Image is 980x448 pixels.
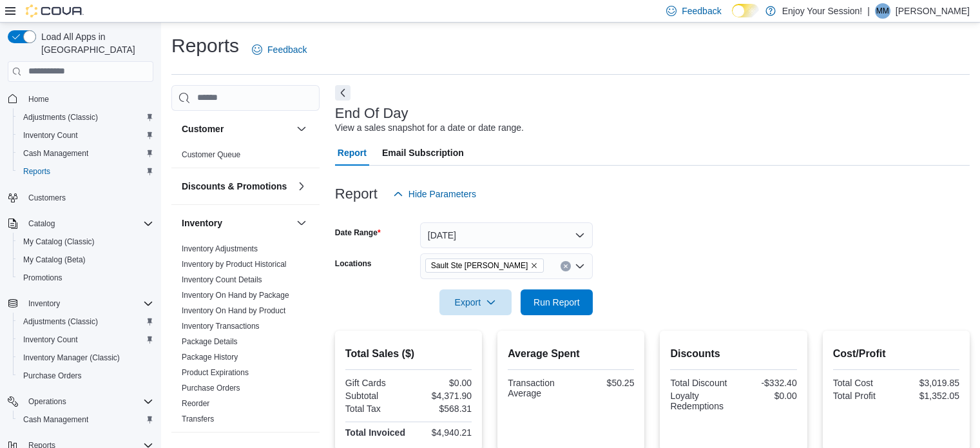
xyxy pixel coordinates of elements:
[899,378,959,388] div: $3,019.85
[899,391,959,401] div: $1,352.05
[18,110,153,125] span: Adjustments (Classic)
[294,215,309,231] button: Inventory
[345,427,405,438] strong: Total Invoiced
[18,368,87,384] a: Purchase Orders
[182,275,262,285] span: Inventory Count Details
[36,30,153,56] span: Load All Apps in [GEOGRAPHIC_DATA]
[182,337,238,346] a: Package Details
[182,322,260,331] a: Inventory Transactions
[182,217,291,229] button: Inventory
[682,5,721,17] span: Feedback
[18,314,153,329] span: Adjustments (Classic)
[182,414,214,424] a: Transfers
[23,190,71,206] a: Customers
[876,3,889,19] span: MM
[18,234,100,249] a: My Catalog (Classic)
[182,321,260,331] span: Inventory Transactions
[23,371,82,381] span: Purchase Orders
[182,384,240,393] a: Purchase Orders
[18,128,83,143] a: Inventory Count
[18,332,83,347] a: Inventory Count
[23,394,153,409] span: Operations
[335,85,351,101] button: Next
[182,244,258,253] a: Inventory Adjustments
[171,147,320,168] div: Customer
[530,262,538,269] button: Remove Sault Ste Marie from selection in this group
[23,216,153,231] span: Catalog
[736,391,797,401] div: $0.00
[18,270,153,286] span: Promotions
[573,378,634,388] div: $50.25
[3,90,159,108] button: Home
[182,180,287,193] h3: Discounts & Promotions
[182,306,285,316] span: Inventory On Hand by Product
[28,219,55,229] span: Catalog
[23,296,65,311] button: Inventory
[13,233,159,251] button: My Catalog (Classic)
[411,427,472,438] div: $4,940.21
[408,188,476,200] span: Hide Parameters
[439,289,512,315] button: Export
[875,3,890,19] div: Meghan Monk
[182,367,249,378] span: Product Expirations
[736,378,797,388] div: -$332.40
[182,122,291,135] button: Customer
[670,346,796,362] h2: Discounts
[18,164,55,179] a: Reports
[23,190,153,206] span: Customers
[182,383,240,393] span: Purchase Orders
[23,216,60,231] button: Catalog
[431,259,528,272] span: Sault Ste [PERSON_NAME]
[294,121,309,137] button: Customer
[338,140,367,166] span: Report
[23,91,153,107] span: Home
[23,255,86,265] span: My Catalog (Beta)
[335,106,408,121] h3: End Of Day
[23,414,88,425] span: Cash Management
[182,122,224,135] h3: Customer
[13,349,159,367] button: Inventory Manager (Classic)
[3,393,159,411] button: Operations
[670,378,731,388] div: Total Discount
[18,146,93,161] a: Cash Management
[182,368,249,377] a: Product Expirations
[182,352,238,362] span: Package History
[182,336,238,347] span: Package Details
[345,404,406,414] div: Total Tax
[425,258,544,273] span: Sault Ste Marie
[18,350,125,365] a: Inventory Manager (Classic)
[182,180,291,193] button: Discounts & Promotions
[388,181,481,207] button: Hide Parameters
[182,291,289,300] a: Inventory On Hand by Package
[382,140,464,166] span: Email Subscription
[23,353,120,363] span: Inventory Manager (Classic)
[13,251,159,269] button: My Catalog (Beta)
[23,335,78,345] span: Inventory Count
[18,350,153,365] span: Inventory Manager (Classic)
[28,396,66,407] span: Operations
[782,3,863,19] p: Enjoy Your Session!
[182,150,240,159] a: Customer Queue
[896,3,970,19] p: [PERSON_NAME]
[13,313,159,331] button: Adjustments (Classic)
[23,273,62,283] span: Promotions
[18,368,153,384] span: Purchase Orders
[3,215,159,233] button: Catalog
[533,296,580,309] span: Run Report
[18,332,153,347] span: Inventory Count
[335,228,381,238] label: Date Range
[182,244,258,254] span: Inventory Adjustments
[447,289,504,315] span: Export
[13,411,159,429] button: Cash Management
[23,296,153,311] span: Inventory
[182,260,287,269] a: Inventory by Product Historical
[267,43,307,56] span: Feedback
[732,4,759,17] input: Dark Mode
[670,391,731,411] div: Loyalty Redemptions
[18,110,103,125] a: Adjustments (Classic)
[182,259,287,269] span: Inventory by Product Historical
[182,353,238,362] a: Package History
[294,179,309,194] button: Discounts & Promotions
